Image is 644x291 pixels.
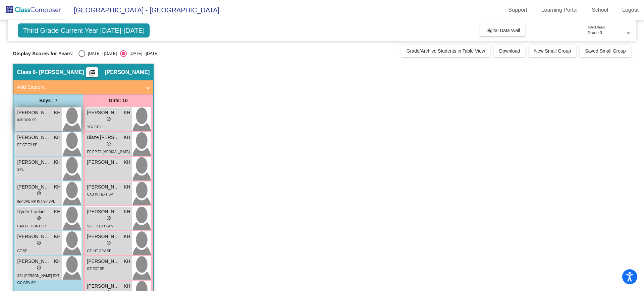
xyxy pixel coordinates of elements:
[83,94,153,107] div: Girls: 10
[124,134,130,141] span: KH
[37,191,41,196] span: do_not_disturb_alt
[17,184,51,191] span: [PERSON_NAME] [PERSON_NAME]
[37,216,41,220] span: do_not_disturb_alt
[17,233,51,240] span: [PERSON_NAME]
[54,208,60,215] span: KH
[37,240,41,245] span: do_not_disturb_alt
[36,69,84,76] span: - [PERSON_NAME]
[87,150,129,161] span: EF RP T2 [MEDICAL_DATA] EXT SP
[499,48,520,54] span: Download
[124,283,130,290] span: KH
[17,208,51,215] span: Ryder Lackie
[106,117,111,121] span: do_not_disturb_alt
[13,51,73,57] span: Display Scores for Years:
[18,23,150,38] span: Third Grade Current Year [DATE]-[DATE]
[87,193,113,196] span: CAB INT EXT SP
[407,48,485,54] span: Grade/Archive Students in Table View
[124,184,130,191] span: KH
[87,208,120,215] span: [PERSON_NAME]
[105,69,150,76] span: [PERSON_NAME]
[87,159,120,166] span: [PERSON_NAME]
[17,109,51,116] span: [PERSON_NAME]
[86,67,98,77] button: Print Students Details
[13,80,153,94] mat-expansion-panel-header: Add Student
[17,159,51,166] span: [PERSON_NAME]
[17,69,36,76] span: Class 6
[54,159,60,166] span: KH
[37,265,41,270] span: do_not_disturb_alt
[87,125,102,129] span: YGL GPV
[17,224,46,228] span: CAB EF T2 INT FR
[87,267,104,271] span: GT EXT SP
[17,118,37,122] span: INT OOD SP
[401,45,491,57] button: Grade/Archive Students in Table View
[54,258,60,265] span: KH
[124,159,130,166] span: KH
[17,168,23,171] span: SPL
[17,143,37,147] span: EF GT T2 SP
[17,134,51,141] span: [PERSON_NAME]
[87,249,111,253] span: GT INT GPV SP
[88,69,96,79] mat-icon: picture_as_pdf
[124,233,130,240] span: KH
[124,109,130,116] span: KH
[17,258,51,265] span: [PERSON_NAME]
[67,5,219,15] span: [GEOGRAPHIC_DATA] - [GEOGRAPHIC_DATA]
[529,45,576,57] button: New Small Group
[87,134,120,141] span: Blaze [PERSON_NAME]
[127,51,158,57] div: [DATE] - [DATE]
[87,233,120,240] span: [PERSON_NAME]
[106,240,111,245] span: do_not_disturb_alt
[106,141,111,146] span: do_not_disturb_alt
[17,274,59,285] span: SEL [PERSON_NAME] EXT OC GPV SP
[17,83,142,91] mat-panel-title: Add Student
[124,208,130,215] span: KH
[485,28,520,33] span: Digital Data Wall
[54,184,60,191] span: KH
[588,30,602,35] span: Grade 3
[87,258,120,265] span: [PERSON_NAME]
[87,224,113,228] span: SEL T2 EXT GPV
[494,45,525,57] button: Download
[586,5,613,15] a: School
[13,94,83,107] div: Boys : 7
[124,258,130,265] span: KH
[617,5,644,15] a: Logout
[54,233,60,240] span: KH
[17,249,27,253] span: GT SP
[87,109,120,116] span: [PERSON_NAME]
[480,24,525,37] button: Digital Data Wall
[54,109,60,116] span: KH
[534,48,571,54] span: New Small Group
[580,45,631,57] button: Saved Small Group
[106,216,111,220] span: do_not_disturb_alt
[54,134,60,141] span: KH
[585,48,626,54] span: Saved Small Group
[87,283,120,290] span: [PERSON_NAME] [PERSON_NAME]
[85,51,117,57] div: [DATE] - [DATE]
[17,200,55,203] span: IEP CAB RP INT SP SPL
[78,50,158,57] mat-radio-group: Select an option
[503,5,533,15] a: Support
[87,184,120,191] span: [PERSON_NAME]
[536,5,583,15] a: Learning Portal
